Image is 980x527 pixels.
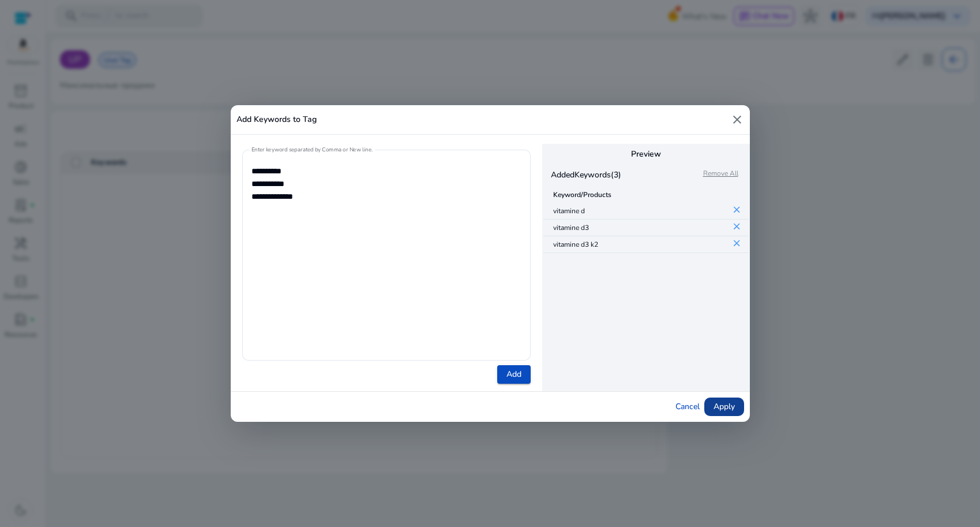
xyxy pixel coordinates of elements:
mat-icon: close [731,205,742,215]
h5: Preview [542,144,750,165]
h5: Add Keywords to Tag [236,115,317,125]
span: Apply [714,400,735,413]
button: Add [497,365,531,384]
mat-icon: close [731,238,742,248]
span: Cancel [675,400,700,413]
span: Keywords [575,169,611,180]
span: vitamine d [553,206,585,216]
mat-label: Enter keyword separated by Comma or New line. [251,146,373,154]
mat-icon: close [730,113,744,127]
button: Apply [704,398,744,416]
p: Remove All [703,169,750,181]
span: vitamine d3 k2 [553,240,598,249]
p: Added (3) [542,169,646,181]
span: Keyword/Products [553,190,611,199]
span: vitamine d3 [553,223,589,232]
mat-icon: close [731,221,742,232]
span: Add [506,368,521,380]
button: Cancel [671,398,704,416]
